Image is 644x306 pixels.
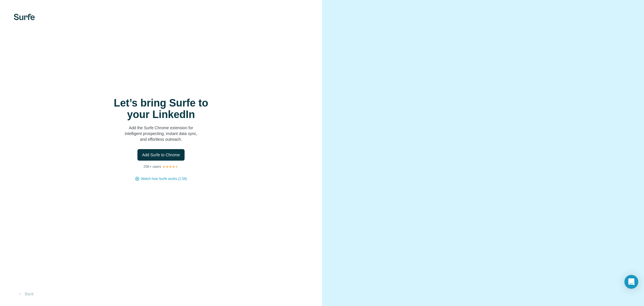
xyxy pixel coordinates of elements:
[14,289,38,299] button: Back
[103,97,218,120] h1: Let’s bring Surfe to your LinkedIn
[141,176,187,181] button: Watch how Surfe works (1:58)
[14,14,35,20] img: Surfe's logo
[143,164,161,169] p: 25K+ users
[142,152,180,158] span: Add Surfe to Chrome
[162,165,179,168] img: Rating Stars
[137,149,185,161] button: Add Surfe to Chrome
[624,275,638,289] div: Open Intercom Messenger
[103,125,218,142] p: Add the Surfe Chrome extension for intelligent prospecting, instant data sync, and effortless out...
